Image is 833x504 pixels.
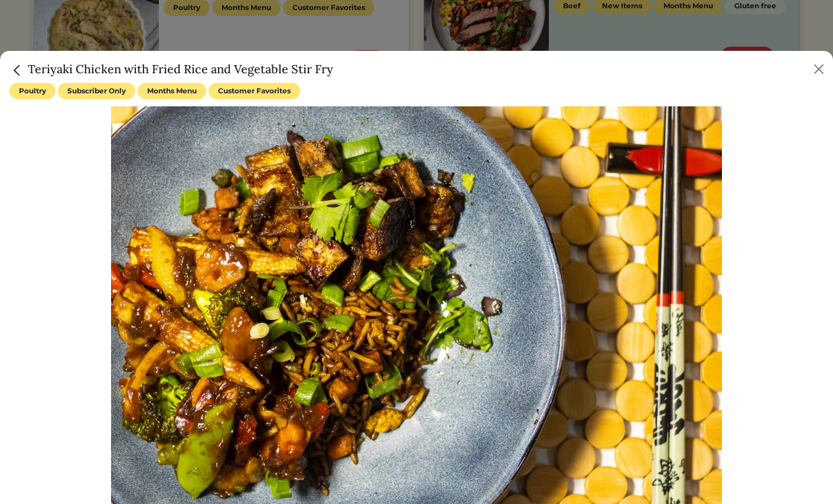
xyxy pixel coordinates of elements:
[209,83,300,99] span: Customer Favorites
[9,60,333,78] h5: Teriyaki Chicken with Fried Rice and Vegetable Stir Fry
[809,60,828,79] button: Close
[9,83,56,99] span: Poultry
[138,83,206,99] span: Months Menu
[58,83,135,99] span: Subscriber Only
[9,63,25,78] img: back_caret-0738dc900bf9763b5e5a40894073b948e17d9601fd527fca9689b06ce300169f.svg
[9,61,28,76] a: Close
